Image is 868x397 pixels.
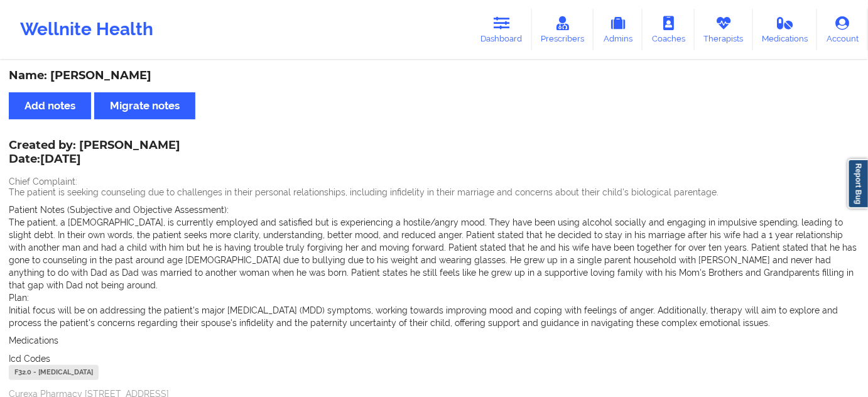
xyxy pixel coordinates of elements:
[9,354,50,364] span: Icd Codes
[9,92,91,119] button: Add notes
[695,9,753,50] a: Therapists
[9,335,58,345] span: Medications
[594,9,643,50] a: Admins
[9,205,229,215] span: Patient Notes (Subjective and Objective Assessment):
[643,9,695,50] a: Coaches
[753,9,818,50] a: Medications
[9,186,859,198] p: The patient is seeking counseling due to challenges in their personal relationships, including in...
[848,159,868,209] a: Report Bug
[532,9,594,50] a: Prescribers
[94,92,195,119] button: Migrate notes
[9,177,77,187] span: Chief Complaint:
[9,139,180,168] div: Created by: [PERSON_NAME]
[817,9,868,50] a: Account
[9,293,29,303] span: Plan:
[9,304,859,329] p: Initial focus will be on addressing the patient's major [MEDICAL_DATA] (MDD) symptoms, working to...
[9,216,859,291] p: The patient, a [DEMOGRAPHIC_DATA], is currently employed and satisfied but is experiencing a host...
[472,9,532,50] a: Dashboard
[9,365,99,380] div: F32.0 - [MEDICAL_DATA]
[9,68,859,83] div: Name: [PERSON_NAME]
[9,151,180,168] p: Date: [DATE]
